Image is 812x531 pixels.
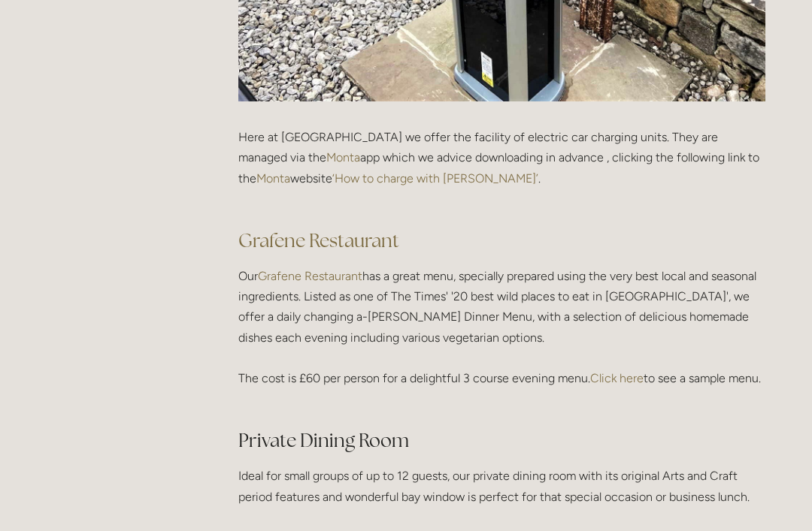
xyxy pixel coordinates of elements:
[258,269,362,283] a: Grafene Restaurant
[256,171,290,186] a: Monta
[238,127,765,209] p: Here at [GEOGRAPHIC_DATA] we offer the facility of electric car charging units. They are managed ...
[332,171,538,186] a: ‘How to charge with [PERSON_NAME]’
[326,150,360,164] a: Monta
[590,371,644,385] a: Click here
[238,427,765,454] h2: Private Dining Room
[238,266,765,409] p: Our has a great menu, specially prepared using the very best local and seasonal ingredients. List...
[238,228,399,252] a: Grafene Restaurant
[238,466,765,506] p: Ideal for small groups of up to 12 guests, our private dining room with its original Arts and Cra...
